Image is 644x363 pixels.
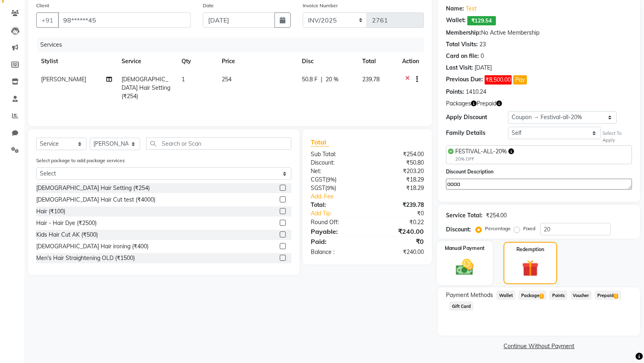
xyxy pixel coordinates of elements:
[36,231,98,239] div: Kids Hair Cut AK (₹500)
[446,75,483,85] div: Previous Due:
[305,218,367,227] div: Round Off:
[305,159,367,167] div: Discount:
[36,12,59,28] button: +91
[446,40,478,49] div: Total Visits:
[455,148,507,155] span: FESTIVAL-ALL-20%
[58,12,191,28] input: Search by Name/Mobile/Email/Code
[513,75,527,85] button: Pay
[446,29,632,37] div: No Active Membership
[481,52,484,60] div: 0
[466,4,477,13] a: Test
[305,209,378,218] a: Add Tip
[614,294,618,299] span: 1
[397,52,424,70] th: Action
[311,184,325,192] span: SGST
[367,201,430,209] div: ₹239.78
[518,291,546,300] span: Package
[367,175,430,184] div: ₹18.29
[570,291,592,300] span: Voucher
[475,64,492,72] div: [DATE]
[357,52,398,70] th: Total
[485,225,511,232] label: Percentage
[311,138,329,146] span: Total
[305,184,367,192] div: ( )
[603,130,632,144] div: Select To Apply
[446,113,508,122] div: Apply Discount
[450,257,479,278] img: _cash.svg
[440,342,638,351] a: Continue Without Payment
[549,291,567,300] span: Points
[449,301,473,311] span: Gift Card
[362,76,380,83] span: 239.78
[305,150,367,159] div: Sub Total:
[305,175,367,184] div: ( )
[36,2,49,9] label: Client
[305,167,367,175] div: Net:
[182,76,185,83] span: 1
[378,209,430,218] div: ₹0
[367,184,430,192] div: ₹18.29
[479,40,486,49] div: 23
[311,176,326,183] span: CGST
[523,225,535,232] label: Fixed
[36,219,97,227] div: Hair - Hair Dye (₹2500)
[367,227,430,236] div: ₹240.00
[36,157,125,164] label: Select package to add package services
[446,211,483,220] div: Service Total:
[303,2,338,9] label: Invoice Number
[297,52,357,70] th: Disc
[36,196,155,204] div: [DEMOGRAPHIC_DATA] Hair Cut test (₹4000)
[455,156,514,163] div: 20% OFF
[305,227,367,236] div: Payable:
[485,75,512,85] span: ₹8,500.00
[446,291,493,299] span: Payment Methods
[36,242,149,251] div: [DEMOGRAPHIC_DATA] Hair ironing (₹400)
[446,4,464,13] div: Name:
[446,29,481,37] div: Membership:
[595,291,621,300] span: Prepaid
[321,75,322,84] span: |
[217,52,297,70] th: Price
[446,16,466,25] div: Wallet:
[146,137,291,150] input: Search or Scan
[305,248,367,256] div: Balance :
[446,88,464,96] div: Points:
[539,294,544,299] span: 2
[326,75,339,84] span: 20 %
[445,245,485,252] label: Manual Payment
[446,99,471,108] span: Packages
[117,52,177,70] th: Service
[305,237,367,246] div: Paid:
[486,211,507,220] div: ₹254.00
[477,99,496,108] span: Prepaid
[367,248,430,256] div: ₹240.00
[466,88,486,96] div: 1410.24
[516,246,544,253] label: Redemption
[467,16,496,25] span: ₹129.54
[327,176,335,183] span: 9%
[446,225,471,234] div: Discount:
[36,52,117,70] th: Stylist
[122,76,170,100] span: [DEMOGRAPHIC_DATA] Hair Setting (₹254)
[517,258,544,278] img: _gift.svg
[496,291,515,300] span: Wallet
[446,168,493,175] label: Discount Description
[367,167,430,175] div: ₹203.20
[305,201,367,209] div: Total:
[367,218,430,227] div: ₹0.22
[177,52,217,70] th: Qty
[446,129,508,137] div: Family Details
[37,37,430,52] div: Services
[36,254,135,262] div: Men's Hair Straightening OLD (₹1500)
[302,75,318,84] span: 50.8 F
[203,2,214,9] label: Date
[36,184,150,192] div: [DEMOGRAPHIC_DATA] Hair Setting (₹254)
[305,192,430,201] a: Add. Fee
[367,237,430,246] div: ₹0
[41,76,86,83] span: [PERSON_NAME]
[367,150,430,159] div: ₹254.00
[36,207,65,216] div: Hair (₹100)
[367,159,430,167] div: ₹50.80
[327,185,334,191] span: 9%
[446,52,479,60] div: Card on file:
